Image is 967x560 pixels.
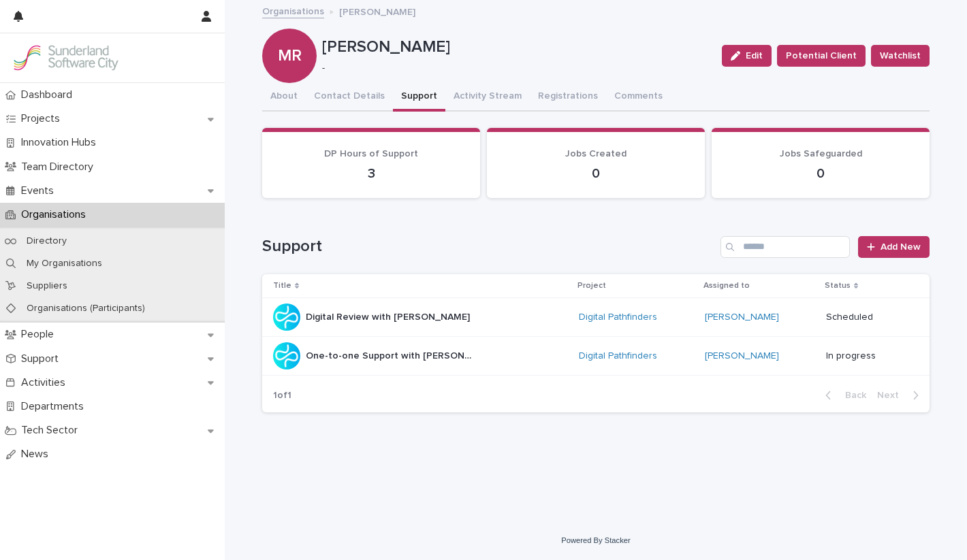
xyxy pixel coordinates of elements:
[16,424,89,437] p: Tech Sector
[324,149,418,159] span: DP Hours of Support
[705,350,779,362] a: [PERSON_NAME]
[503,165,688,182] p: 0
[273,278,291,293] p: Title
[16,258,113,269] p: My Organisations
[16,161,104,174] p: Team Directory
[279,165,464,182] p: 3
[16,303,156,314] p: Organisations (Participants)
[306,309,473,323] p: Digital Review with [PERSON_NAME]
[306,83,393,112] button: Contact Details
[777,45,866,67] button: Potential Client
[703,278,750,293] p: Assigned to
[306,348,479,362] p: One-to-one Support with Michael Richards
[722,45,772,67] button: Edit
[579,312,657,323] a: Digital Pathfinders
[262,237,715,257] h1: Support
[881,242,921,252] span: Add New
[826,350,908,362] p: In progress
[16,448,59,461] p: News
[577,278,606,293] p: Project
[16,280,78,292] p: Suppliers
[720,236,850,258] input: Search
[339,3,415,18] p: [PERSON_NAME]
[16,376,76,389] p: Activities
[606,83,671,112] button: Comments
[322,37,711,57] p: [PERSON_NAME]
[814,389,872,401] button: Back
[16,352,69,365] p: Support
[880,49,921,63] span: Watchlist
[786,49,857,63] span: Potential Client
[728,165,913,182] p: 0
[11,44,120,71] img: Kay6KQejSz2FjblR6DWv
[16,136,107,149] p: Innovation Hubs
[561,536,630,544] a: Powered By Stacker
[871,45,930,67] button: Watchlist
[877,391,907,400] span: Next
[16,112,71,125] p: Projects
[530,83,606,112] button: Registrations
[262,3,324,18] a: Organisations
[322,63,706,74] p: -
[872,389,930,401] button: Next
[579,350,657,362] a: Digital Pathfinders
[16,88,83,101] p: Dashboard
[746,51,763,61] span: Edit
[826,312,908,323] p: Scheduled
[16,184,65,197] p: Events
[16,235,78,247] p: Directory
[780,149,862,159] span: Jobs Safeguarded
[705,312,779,323] a: [PERSON_NAME]
[16,400,95,413] p: Departments
[16,328,65,341] p: People
[393,83,445,112] button: Support
[262,336,930,375] tr: One-to-one Support with [PERSON_NAME]One-to-one Support with [PERSON_NAME] Digital Pathfinders [P...
[858,236,930,258] a: Add New
[16,208,97,221] p: Organisations
[445,83,530,112] button: Activity Stream
[825,278,851,293] p: Status
[262,379,302,412] p: 1 of 1
[262,83,306,112] button: About
[837,391,866,400] span: Back
[565,149,627,159] span: Jobs Created
[262,297,930,336] tr: Digital Review with [PERSON_NAME]Digital Review with [PERSON_NAME] Digital Pathfinders [PERSON_NA...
